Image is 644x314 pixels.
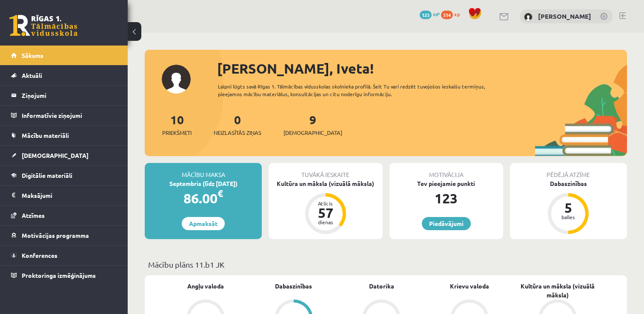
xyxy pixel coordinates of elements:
a: Konferences [11,245,117,265]
span: 514 [441,11,453,19]
a: Kultūra un māksla (vizuālā māksla) [513,282,601,300]
div: Tuvākā ieskaite [269,163,382,179]
div: [PERSON_NAME], Iveta! [217,58,627,79]
a: Motivācijas programma [11,226,117,245]
a: Apmaksāt [182,217,225,230]
a: Dabaszinības 5 balles [510,179,627,235]
a: Digitālie materiāli [11,166,117,185]
span: Digitālie materiāli [22,171,72,179]
div: Motivācija [389,163,503,179]
div: 5 [555,201,581,214]
div: Atlicis [313,201,338,206]
span: mP [433,11,440,17]
a: Informatīvie ziņojumi [11,106,117,125]
span: Mācību materiāli [22,131,69,139]
span: Motivācijas programma [22,231,89,239]
div: balles [555,214,581,220]
a: 0Neizlasītās ziņas [214,112,261,137]
span: Neizlasītās ziņas [214,128,261,137]
a: [DEMOGRAPHIC_DATA] [11,146,117,165]
a: 9[DEMOGRAPHIC_DATA] [283,112,342,137]
a: Atzīmes [11,206,117,225]
p: Mācību plāns 11.b1 JK [148,259,624,270]
span: € [218,187,223,200]
div: Mācību maksa [145,163,262,179]
span: [DEMOGRAPHIC_DATA] [22,151,89,159]
span: Proktoringa izmēģinājums [22,271,96,279]
legend: Informatīvie ziņojumi [22,106,117,125]
a: Krievu valoda [450,282,489,291]
a: Rīgas 1. Tālmācības vidusskola [9,15,77,36]
span: Konferences [22,251,57,259]
div: Laipni lūgts savā Rīgas 1. Tālmācības vidusskolas skolnieka profilā. Šeit Tu vari redzēt tuvojošo... [218,83,507,98]
a: Maksājumi [11,186,117,205]
div: 86.00 [145,188,262,208]
div: Pēdējā atzīme [510,163,627,179]
span: [DEMOGRAPHIC_DATA] [283,128,342,137]
legend: Ziņojumi [22,86,117,105]
div: dienas [313,220,338,225]
a: Kultūra un māksla (vizuālā māksla) Atlicis 57 dienas [269,179,382,235]
a: 123 mP [420,11,440,17]
span: Atzīmes [22,211,45,219]
div: Kultūra un māksla (vizuālā māksla) [269,179,382,188]
div: Dabaszinības [510,179,627,188]
a: Mācību materiāli [11,126,117,145]
legend: Maksājumi [22,186,117,205]
a: Sākums [11,46,117,65]
a: Ziņojumi [11,86,117,105]
div: Tev pieejamie punkti [389,179,503,188]
span: Aktuāli [22,71,42,79]
a: 10Priekšmeti [162,112,192,137]
a: Proktoringa izmēģinājums [11,265,117,285]
a: 514 xp [441,11,464,17]
div: 123 [389,188,503,208]
a: Angļu valoda [187,282,224,291]
div: 57 [313,206,338,220]
span: xp [454,11,460,17]
span: Priekšmeti [162,128,192,137]
div: Septembris (līdz [DATE]) [145,179,262,188]
a: Piedāvājumi [422,217,471,230]
a: Dabaszinības [275,282,312,291]
a: Aktuāli [11,66,117,85]
span: 123 [420,11,432,19]
span: Sākums [22,51,43,59]
a: Datorika [369,282,394,291]
img: Iveta Eglīte [524,13,532,21]
a: [PERSON_NAME] [538,12,591,20]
